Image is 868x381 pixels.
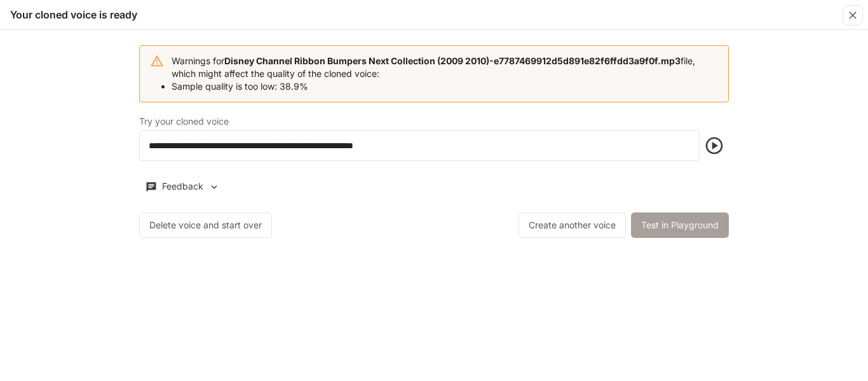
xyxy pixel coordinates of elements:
b: Disney Channel Ribbon Bumpers Next Collection (2009 2010)-e7787469912d5d891e82f6ffdd3a9f0f.mp3 [224,55,681,66]
button: Create another voice [519,212,626,238]
p: Try your cloned voice [139,117,229,126]
button: Test in Playground [631,212,729,238]
li: Sample quality is too low: 38.9% [172,80,718,93]
button: Feedback [139,176,226,197]
h5: Your cloned voice is ready [10,8,137,22]
button: Delete voice and start over [139,212,272,238]
div: Warnings for file, which might affect the quality of the cloned voice: [172,50,718,98]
